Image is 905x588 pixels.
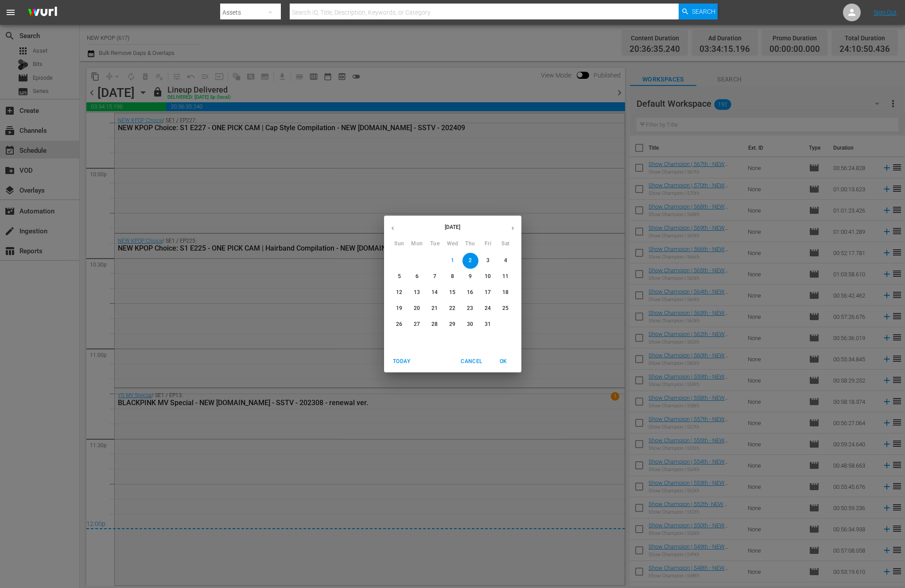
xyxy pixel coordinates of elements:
[467,305,473,312] p: 23
[409,285,425,301] button: 13
[5,7,16,18] span: menu
[409,240,425,248] span: Mon
[480,269,496,285] button: 10
[485,289,491,296] p: 17
[504,257,507,264] p: 4
[467,321,473,328] p: 30
[467,289,473,296] p: 16
[486,257,489,264] p: 3
[392,301,408,317] button: 19
[414,289,420,296] p: 13
[489,354,518,369] button: OK
[457,354,486,369] button: Cancel
[391,357,412,366] span: Today
[498,285,514,301] button: 18
[388,354,416,369] button: Today
[469,257,472,264] p: 2
[469,273,472,280] p: 9
[502,305,509,312] p: 25
[401,223,504,231] p: [DATE]
[427,317,443,333] button: 28
[392,269,408,285] button: 5
[396,289,402,296] p: 12
[502,289,509,296] p: 18
[480,317,496,333] button: 31
[498,301,514,317] button: 25
[445,253,461,269] button: 1
[502,273,509,280] p: 11
[431,289,438,296] p: 14
[414,305,420,312] p: 20
[445,285,461,301] button: 15
[427,301,443,317] button: 21
[392,317,408,333] button: 26
[409,317,425,333] button: 27
[462,253,478,269] button: 2
[462,240,478,248] span: Thu
[398,273,401,280] p: 5
[433,273,436,280] p: 7
[409,269,425,285] button: 6
[451,257,454,264] p: 1
[409,301,425,317] button: 20
[485,321,491,328] p: 31
[445,317,461,333] button: 29
[498,269,514,285] button: 11
[498,253,514,269] button: 4
[427,285,443,301] button: 14
[498,240,514,248] span: Sat
[692,4,715,19] span: Search
[414,321,420,328] p: 27
[431,321,438,328] p: 28
[451,273,454,280] p: 8
[485,305,491,312] p: 24
[480,240,496,248] span: Fri
[462,301,478,317] button: 23
[449,305,455,312] p: 22
[396,305,402,312] p: 19
[462,285,478,301] button: 16
[449,321,455,328] p: 29
[392,240,408,248] span: Sun
[431,305,438,312] p: 21
[462,269,478,285] button: 9
[480,285,496,301] button: 17
[445,240,461,248] span: Wed
[874,9,897,16] a: Sign Out
[449,289,455,296] p: 15
[480,253,496,269] button: 3
[21,2,64,23] img: ans4CAIJ8jUAAAAAAAAAAAAAAAAAAAAAAAAgQb4GAAAAAAAAAAAAAAAAAAAAAAAAJMjXAAAAAAAAAAAAAAAAAAAAAAAAgAT5G...
[445,269,461,285] button: 8
[427,269,443,285] button: 7
[445,301,461,317] button: 22
[396,321,402,328] p: 26
[427,240,443,248] span: Tue
[461,357,482,366] span: Cancel
[480,301,496,317] button: 24
[462,317,478,333] button: 30
[485,273,491,280] p: 10
[416,273,419,280] p: 6
[493,357,514,366] span: OK
[392,285,408,301] button: 12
